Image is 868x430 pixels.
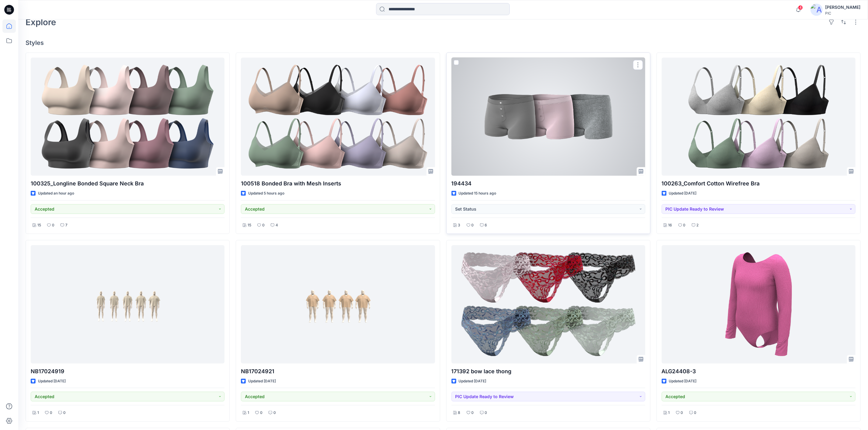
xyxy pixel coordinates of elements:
[37,222,41,229] p: 15
[458,222,461,229] p: 3
[31,245,225,363] a: NB17024919
[472,222,474,229] p: 0
[38,190,74,197] p: Updated an hour ago
[669,378,697,384] p: Updated [DATE]
[38,378,66,384] p: Updated [DATE]
[683,222,686,229] p: 0
[669,190,697,197] p: Updated [DATE]
[248,410,249,416] p: 1
[31,367,225,376] p: NB17024919
[241,245,435,363] a: NB17024921
[273,410,276,416] p: 0
[276,222,278,229] p: 4
[451,179,645,188] p: 194434
[472,410,474,416] p: 0
[811,4,823,16] img: avatar
[37,410,39,416] p: 1
[26,39,861,46] h4: Styles
[241,58,435,176] a: 100518 Bonded Bra with Mesh Inserts
[241,367,435,376] p: NB17024921
[248,190,284,197] p: Updated 5 hours ago
[52,222,54,229] p: 0
[662,367,856,376] p: ALG24408-3
[668,222,672,229] p: 16
[63,410,66,416] p: 0
[694,410,697,416] p: 0
[485,410,487,416] p: 0
[451,245,645,363] a: 171392 bow lace thong
[451,367,645,376] p: 171392 bow lace thong
[262,222,265,229] p: 0
[485,222,487,229] p: 6
[668,410,670,416] p: 1
[825,4,860,11] div: [PERSON_NAME]
[662,58,856,176] a: 100263_Comfort Cotton Wirefree Bra
[241,179,435,188] p: 100518 Bonded Bra with Mesh Inserts
[798,5,803,10] span: 4
[31,179,225,188] p: 100325_Longline Bonded Square Neck Bra
[31,58,225,176] a: 100325_Longline Bonded Square Neck Bra
[451,58,645,176] a: 194434
[825,11,860,15] div: PIC
[260,410,262,416] p: 0
[65,222,67,229] p: 7
[459,190,496,197] p: Updated 15 hours ago
[50,410,52,416] p: 0
[459,378,486,384] p: Updated [DATE]
[681,410,683,416] p: 0
[248,222,251,229] p: 15
[26,17,56,27] h2: Explore
[662,245,856,363] a: ALG24408-3
[458,410,461,416] p: 8
[697,222,699,229] p: 2
[662,179,856,188] p: 100263_Comfort Cotton Wirefree Bra
[248,378,276,384] p: Updated [DATE]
